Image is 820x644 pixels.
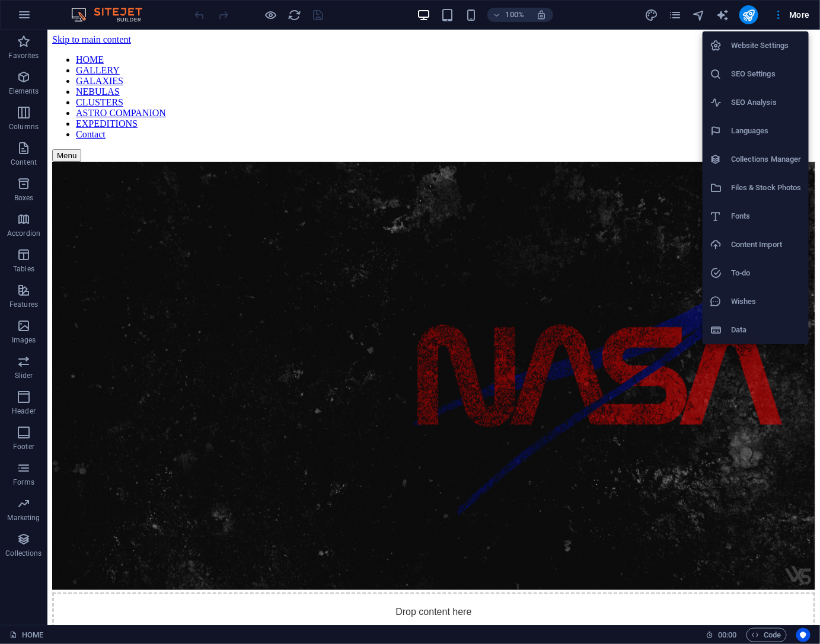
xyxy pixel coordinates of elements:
[731,95,802,110] h6: SEO Analysis
[731,238,802,252] h6: Content Import
[731,294,802,309] h6: Wishes
[5,5,84,15] a: Skip to main content
[731,323,802,337] h6: Data
[731,39,802,53] h6: Website Settings
[731,209,802,223] h6: Fonts
[731,124,802,138] h6: Languages
[731,266,802,280] h6: To-do
[731,181,802,195] h6: Files & Stock Photos
[731,67,802,81] h6: SEO Settings
[731,152,802,166] h6: Collections Manager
